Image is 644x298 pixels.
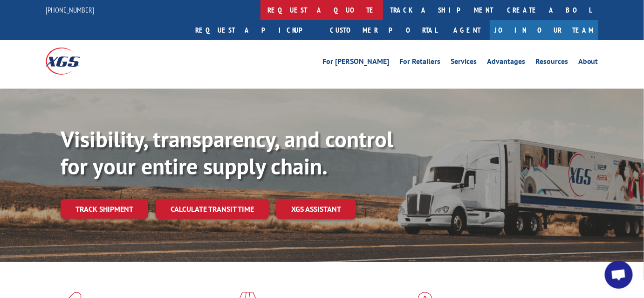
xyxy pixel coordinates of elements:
[322,58,389,68] a: For [PERSON_NAME]
[156,199,269,219] a: Calculate transit time
[399,58,440,68] a: For Retailers
[46,5,94,14] a: [PHONE_NUMBER]
[276,199,356,219] a: XGS ASSISTANT
[323,20,444,40] a: Customer Portal
[61,125,393,180] b: Visibility, transparency, and control for your entire supply chain.
[578,58,598,68] a: About
[451,58,477,68] a: Services
[535,58,568,68] a: Resources
[444,20,490,40] a: Agent
[188,20,323,40] a: Request a pickup
[605,261,633,289] a: Open chat
[61,199,148,219] a: Track shipment
[490,20,598,40] a: Join Our Team
[487,58,525,68] a: Advantages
